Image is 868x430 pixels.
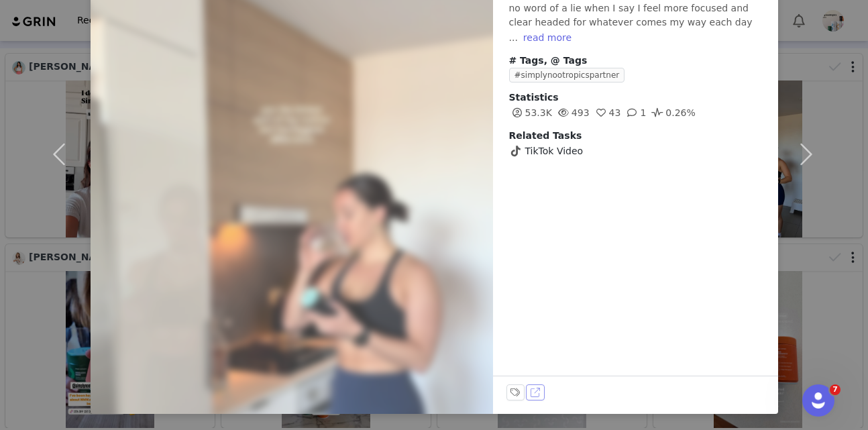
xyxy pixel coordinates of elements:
span: # Tags, @ Tags [509,55,588,66]
span: 0.26% [649,107,695,118]
span: Statistics [509,92,559,103]
button: read more [518,30,577,46]
span: 493 [555,107,590,118]
span: Related Tasks [509,130,582,141]
iframe: Intercom live chat [802,384,834,417]
span: TikTok Video [525,144,584,158]
span: no word of a lie when I say I feel more focused and clear headed for whatever comes my way each d... [509,3,753,43]
span: 1 [624,107,646,118]
span: 43 [593,107,621,118]
span: #simplynootropicspartner [509,68,625,83]
span: 7 [830,384,840,395]
span: 53.3K [509,107,552,118]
